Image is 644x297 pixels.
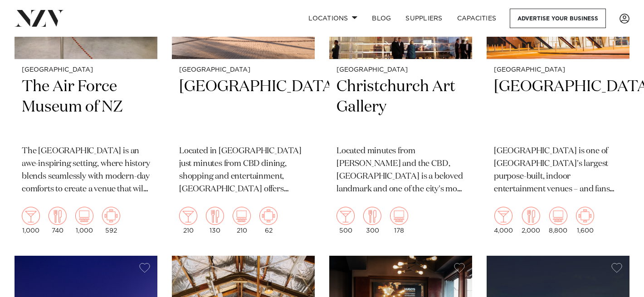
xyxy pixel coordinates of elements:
[363,207,381,234] div: 300
[337,145,465,196] p: Located minutes from [PERSON_NAME] and the CBD, [GEOGRAPHIC_DATA] is a beloved landmark and one o...
[179,145,307,196] p: Located in [GEOGRAPHIC_DATA] just minutes from CBD dining, shopping and entertainment, [GEOGRAPHI...
[510,9,606,28] a: Advertise your business
[576,207,594,225] img: meeting.png
[365,9,398,28] a: BLOG
[576,207,594,234] div: 1,600
[259,207,278,225] img: meeting.png
[494,67,622,73] small: [GEOGRAPHIC_DATA]
[206,207,224,234] div: 130
[259,207,278,234] div: 62
[102,207,120,234] div: 592
[102,207,120,225] img: meeting.png
[494,207,513,234] div: 4,000
[179,207,197,225] img: cocktail.png
[179,207,197,234] div: 210
[75,207,93,225] img: theatre.png
[179,77,307,138] h2: [GEOGRAPHIC_DATA]
[22,207,40,225] img: cocktail.png
[337,67,465,73] small: [GEOGRAPHIC_DATA]
[494,207,512,225] img: cocktail.png
[22,145,150,196] p: The [GEOGRAPHIC_DATA] is an awe-inspiring setting, where history blends seamlessly with modern-da...
[522,207,540,234] div: 2,000
[450,9,504,28] a: Capacities
[22,207,40,234] div: 1,000
[549,207,567,225] img: theatre.png
[22,67,150,73] small: [GEOGRAPHIC_DATA]
[49,207,67,225] img: dining.png
[494,145,622,196] p: [GEOGRAPHIC_DATA] is one of [GEOGRAPHIC_DATA]'s largest purpose-built, indoor entertainment venue...
[337,77,465,138] h2: Christchurch Art Gallery
[337,207,355,234] div: 500
[75,207,93,234] div: 1,000
[206,207,224,225] img: dining.png
[398,9,449,28] a: SUPPLIERS
[49,207,67,234] div: 740
[549,207,567,234] div: 8,800
[390,207,408,225] img: theatre.png
[22,77,150,138] h2: The Air Force Museum of NZ
[390,207,408,234] div: 178
[522,207,540,225] img: dining.png
[301,9,365,28] a: Locations
[233,207,251,234] div: 210
[337,207,355,225] img: cocktail.png
[363,207,381,225] img: dining.png
[15,10,64,26] img: nzv-logo.png
[179,67,307,73] small: [GEOGRAPHIC_DATA]
[233,207,251,225] img: theatre.png
[494,77,622,138] h2: [GEOGRAPHIC_DATA]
